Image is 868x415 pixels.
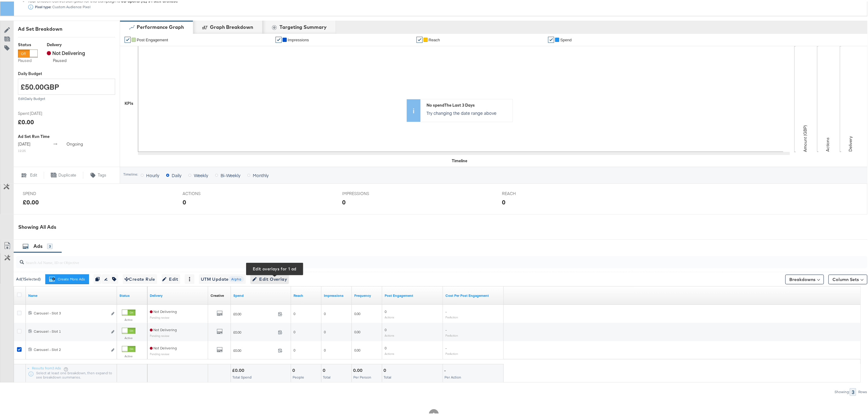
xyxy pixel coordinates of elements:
div: 3 [850,387,856,394]
sub: Actions [385,350,394,354]
div: £0.00 [232,366,246,372]
span: - [445,326,447,331]
span: [DATE] [18,140,30,145]
p: Try changing the date range above [427,108,509,115]
span: Total [384,373,391,378]
input: Search Ad Name, ID or Objective [24,252,787,264]
span: Spent [DATE] [18,109,63,115]
sub: Paused [53,56,67,62]
div: Status [18,40,38,46]
span: £0.00 [233,347,276,351]
button: Duplicate [44,170,83,177]
span: 0 [385,308,386,312]
span: Alpha [229,275,244,281]
span: 0 [385,344,386,349]
div: 0 [323,366,327,372]
div: 0.00 [353,366,364,372]
a: The total amount spent to date. [233,292,289,297]
span: 0.00 [354,346,360,351]
span: 0.00 [354,328,360,333]
span: Create Rule [125,274,155,282]
button: Edit [13,170,44,177]
div: £0.00 [23,196,39,205]
a: ✔ [548,35,554,41]
div: 0 [292,366,297,372]
div: Rows [858,388,867,393]
a: Ad Name. [28,292,115,297]
sub: Pending review [150,314,169,318]
a: The number of people your ad was served to. [293,292,319,297]
span: £0.00 [233,328,276,333]
span: 0 [324,310,326,314]
a: ✔ [125,35,131,41]
span: Not Delivering [47,48,85,55]
span: Ads [33,242,43,248]
span: Daily [172,171,181,177]
span: Not Delivering [150,308,177,312]
div: Showing All Ads [18,222,867,229]
button: Edit OverlayEdit overlays for 1 ad [250,273,289,283]
a: The average cost per action related to your Page's posts as a result of your ad. [445,292,501,297]
div: Targeting Summary [280,22,327,29]
span: Per Action [444,373,461,378]
div: Carousel - Slot 1 [34,328,108,332]
span: Per Person [353,373,371,378]
label: Active [122,334,136,338]
div: Ad Set Run Time [18,132,115,138]
span: Hourly [146,171,159,177]
a: Shows the current state of your Ad. [119,292,145,297]
div: Graph Breakdown [210,22,253,29]
span: - [445,308,447,312]
div: Carousel - Slot 2 [34,346,108,351]
span: 0 [293,310,295,314]
span: ongoing [67,140,83,145]
button: Tags [83,170,114,177]
sub: Actions [385,314,394,317]
div: Edit Daily Budget [18,95,115,99]
sub: Pending review [150,332,169,336]
div: £0.00 [18,116,34,125]
label: Active [122,316,136,320]
button: Breakdowns [785,273,824,283]
div: Custom Audience Pixel [34,3,91,8]
div: 0 [502,196,506,205]
button: Create Rule [123,273,157,283]
span: Edit [30,171,37,177]
span: IMPRESSIONS [342,189,388,195]
span: Duplicate [58,171,76,177]
span: Impressions [288,36,309,41]
span: Total [323,373,331,378]
span: Not Delivering [150,326,177,331]
div: Carousel - Slot 3 [34,309,108,314]
span: Reach [429,36,440,41]
span: REACH [502,189,547,195]
div: Ad Set Breakdown [18,24,115,31]
span: 0 [385,326,386,331]
span: Post Engagement [137,36,168,41]
span: Bi-Weekly [221,171,240,177]
button: UTM UpdateAlpha [199,273,246,283]
div: Delivery [47,40,85,46]
span: Edit Overlay [252,274,287,282]
span: SPEND [23,189,68,195]
div: Timeline: [123,171,138,175]
sub: Per Action [445,332,458,336]
span: - [445,344,447,349]
button: Create More Ads [45,273,89,283]
div: 0 [183,196,186,205]
div: Creative [211,292,224,297]
strong: Pixel type: [35,3,51,8]
span: 0 [293,346,295,351]
a: ✔ [417,35,423,41]
span: 0 [324,346,326,351]
div: Ad ( 1 Selected) [16,275,41,280]
sub: Actions [385,332,394,336]
span: 0 [293,328,295,333]
span: Tags [98,171,106,177]
div: No spend The Last 3 Days [427,101,509,107]
div: Performance Graph [137,22,184,29]
label: Paused [18,56,38,62]
span: People [293,373,304,378]
div: Showing: [834,388,850,393]
span: Monthly [253,171,269,177]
